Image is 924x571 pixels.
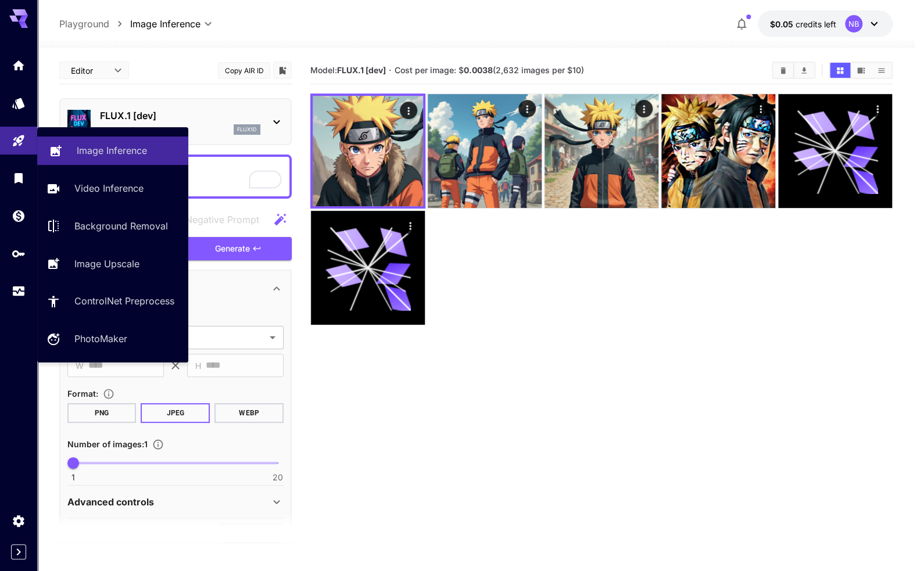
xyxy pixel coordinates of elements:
button: Show images in list view [871,63,891,78]
a: Background Removal [37,212,188,240]
nav: breadcrumb [59,17,130,31]
a: Video Inference [37,174,188,203]
p: Advanced controls [67,495,154,509]
p: · [389,63,392,77]
div: Usage [12,284,26,299]
div: Actions [402,217,419,234]
span: Generate [215,242,250,256]
button: Show images in video view [851,63,871,78]
img: 9k= [545,94,658,208]
span: Number of images : 1 [67,439,148,449]
a: PhotoMaker [37,325,188,353]
span: Negative prompts are not compatible with the selected model. [162,212,268,227]
img: Z [428,94,542,208]
button: Show images in grid view [830,63,850,78]
a: Image Inference [37,137,188,165]
span: credits left [795,19,836,29]
span: Cost per image: $ (2,632 images per $10) [394,65,583,75]
p: Image Inference [77,143,147,157]
a: Image Upscale [37,249,188,278]
span: Format : [67,389,98,398]
b: FLUX.1 [dev] [337,65,386,75]
div: NB [845,15,862,33]
a: ControlNet Preprocess [37,287,188,315]
div: Settings [12,513,26,528]
div: Actions [752,100,769,117]
div: Actions [518,100,536,117]
span: Model: [310,65,386,75]
p: PhotoMaker [74,332,127,346]
p: FLUX.1 [dev] [100,109,260,123]
button: Add to library [277,63,288,77]
button: Copy AIR ID [218,62,270,79]
span: 1 [71,472,75,483]
img: 9k= [661,94,775,208]
button: Expand sidebar [11,544,26,559]
div: Library [12,171,26,185]
span: 20 [273,472,283,483]
p: Video Inference [74,181,144,195]
div: $0.05 [769,18,836,30]
button: Specify how many images to generate in a single request. Each image generation will be charged se... [148,439,169,450]
p: ControlNet Preprocess [74,294,174,308]
div: API Keys [12,246,26,261]
span: $0.05 [769,19,795,29]
p: Image Upscale [74,257,139,271]
p: flux1d [237,125,257,134]
img: 9k= [313,96,423,206]
div: Actions [635,100,653,117]
div: Models [12,96,26,110]
span: Negative Prompt [185,213,259,227]
div: Show images in grid viewShow images in video viewShow images in list view [829,62,893,79]
div: Wallet [12,209,26,223]
div: Playground [12,130,26,144]
span: H [195,359,201,372]
p: Playground [59,17,109,31]
span: Image Inference [130,17,200,31]
div: Actions [400,102,417,119]
button: Choose the file format for the output image. [98,388,119,400]
span: W [76,359,84,372]
div: Clear ImagesDownload All [772,62,815,79]
button: $0.05 [758,10,893,37]
div: Actions [869,100,886,117]
button: Clear Images [773,63,793,78]
button: JPEG [141,403,210,423]
span: Editor [71,64,107,77]
button: Download All [794,63,814,78]
p: Background Removal [74,219,168,233]
b: 0.0038 [463,65,492,75]
div: Home [12,58,26,73]
button: PNG [67,403,137,423]
button: WEBP [214,403,284,423]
